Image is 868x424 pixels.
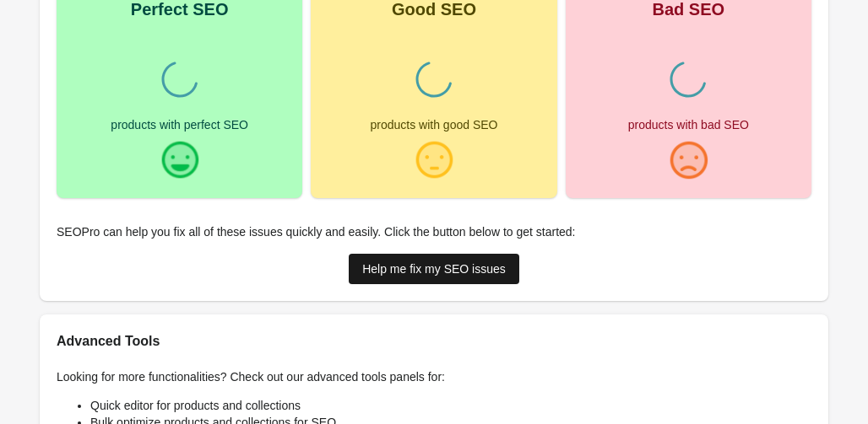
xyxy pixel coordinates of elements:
li: Quick editor for products and collections [90,397,811,414]
div: products with bad SEO [628,119,749,131]
p: SEOPro can help you fix all of these issues quickly and easily. Click the button below to get sta... [57,223,811,240]
div: Good SEO [392,1,476,18]
a: Help me fix my SEO issues [349,254,519,284]
div: Perfect SEO [131,1,229,18]
div: Help me fix my SEO issues [362,262,506,276]
div: products with perfect SEO [111,119,248,131]
h2: Advanced Tools [57,331,811,352]
div: products with good SEO [371,119,498,131]
div: Bad SEO [653,1,725,18]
